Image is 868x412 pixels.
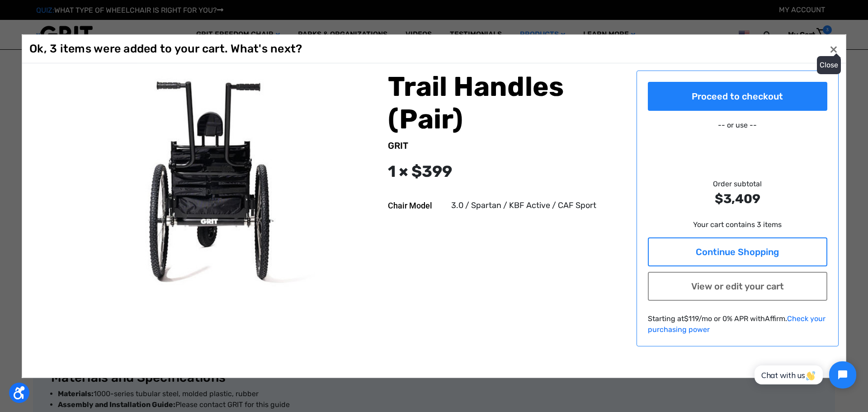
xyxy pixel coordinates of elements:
[648,219,828,230] p: Your cart contains 3 items
[745,354,864,396] iframe: Tidio Chat
[648,178,828,208] div: Order subtotal
[684,314,698,322] span: $119
[648,189,828,208] strong: $3,409
[388,138,625,152] div: GRIT
[388,159,625,183] div: 1 × $399
[648,313,828,335] p: Starting at /mo or 0% APR with .
[648,81,828,110] a: Proceed to checkout
[765,314,785,322] span: Affirm
[648,134,828,152] iframe: PayPal-paypal
[830,40,838,57] span: ×
[648,271,828,300] a: View or edit your cart
[451,199,596,212] dd: 3.0 / Spartan / KBF Active / CAF Sport
[388,199,445,212] dt: Chair Model
[29,42,302,55] h1: Ok, 3 items were added to your cart. What's next?
[648,119,828,130] p: -- or use --
[388,70,625,135] h2: Trail Handles (Pair)
[40,70,377,295] img: Trail Handles (Pair)
[648,237,828,266] a: Continue Shopping
[648,314,826,333] a: Check your purchasing power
